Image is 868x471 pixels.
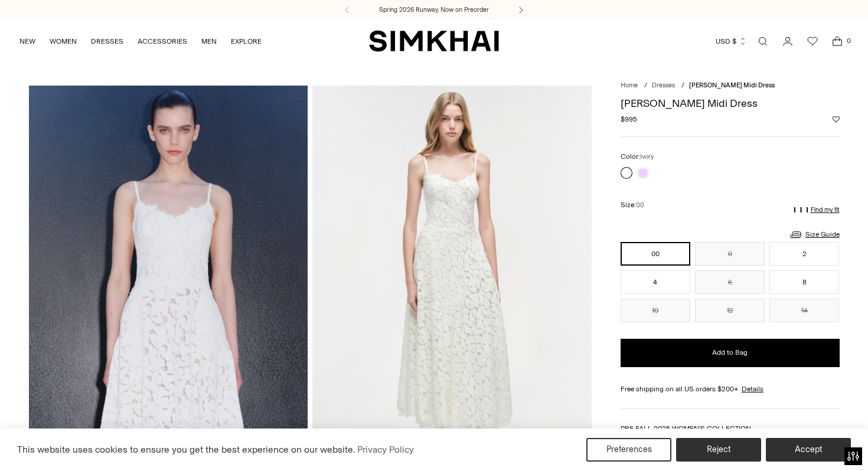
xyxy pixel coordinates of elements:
button: Add to Wishlist [833,116,840,123]
button: 0 [695,242,765,266]
button: 00 [621,242,690,266]
h1: [PERSON_NAME] Midi Dress [621,98,840,109]
label: Size: [621,199,644,211]
a: PRE FALL 2025 WOMEN'S COLLECTION [621,424,751,433]
button: 6 [695,270,765,294]
div: / [644,81,647,91]
button: 4 [621,270,690,294]
a: EXPLORE [231,28,262,54]
a: Open search modal [751,30,775,53]
button: 14 [769,299,839,322]
span: 0 [843,35,854,46]
div: Free shipping on all US orders $200+ [621,384,840,394]
iframe: Sign Up via Text for Offers [9,426,119,462]
button: 8 [769,270,839,294]
button: 10 [621,299,690,322]
button: Accept [766,438,851,462]
span: $995 [621,114,637,125]
button: Preferences [586,438,671,462]
a: Home [621,81,638,89]
span: Add to Bag [712,348,748,358]
a: Wishlist [801,30,824,53]
a: ACCESSORIES [138,28,187,54]
a: SIMKHAI [369,30,499,53]
a: Details [742,384,763,394]
a: DRESSES [91,28,123,54]
span: [PERSON_NAME] Midi Dress [689,81,775,89]
span: Ivory [640,153,654,161]
label: Color: [621,151,654,162]
nav: breadcrumbs [621,81,840,91]
a: Spring 2026 Runway, Now on Preorder [379,5,489,15]
a: Dresses [652,81,675,89]
a: Privacy Policy (opens in a new tab) [355,441,416,459]
a: WOMEN [50,28,77,54]
a: MEN [201,28,217,54]
button: USD $ [716,28,747,54]
button: 2 [769,242,839,266]
span: 00 [636,201,644,209]
a: Size Guide [789,227,840,242]
button: Reject [676,438,761,462]
button: Add to Bag [621,339,840,367]
button: 12 [695,299,765,322]
span: This website uses cookies to ensure you get the best experience on our website. [17,444,355,455]
a: Open cart modal [825,30,849,53]
a: NEW [19,28,35,54]
a: Go to the account page [776,30,800,53]
div: / [681,81,684,91]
